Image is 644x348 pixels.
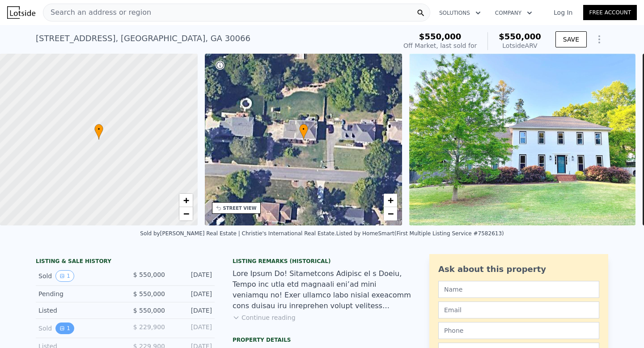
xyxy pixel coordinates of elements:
[133,290,165,297] span: $ 550,000
[140,230,336,237] div: Sold by [PERSON_NAME] Real Estate | Christie's International Real Estate .
[223,205,257,212] div: STREET VIEW
[179,194,193,207] a: Zoom in
[590,30,608,48] button: Show Options
[183,195,189,206] span: +
[488,5,539,21] button: Company
[38,289,118,298] div: Pending
[38,270,118,282] div: Sold
[438,281,599,298] input: Name
[233,258,411,265] div: Listing Remarks (Historical)
[438,263,599,276] div: Ask about this property
[43,7,151,18] span: Search an address or region
[583,5,637,20] a: Free Account
[409,54,636,225] img: Sale: 140787271 Parcel: 17669703
[384,207,397,221] a: Zoom out
[183,208,189,219] span: −
[36,32,250,45] div: [STREET_ADDRESS] , [GEOGRAPHIC_DATA] , GA 30066
[133,271,165,278] span: $ 550,000
[233,268,411,311] div: Lore Ipsum Do! Sitametcons Adipisc el s Doeiu, Tempo inc utla etd magnaali eni’ad mini veniamqu n...
[403,41,477,50] div: Off Market, last sold for
[94,124,103,140] div: •
[172,323,212,334] div: [DATE]
[432,5,488,21] button: Solutions
[336,230,504,237] div: Listed by HomeSmart (First Multiple Listing Service #7582613)
[299,124,308,140] div: •
[543,8,583,17] a: Log In
[94,125,103,133] span: •
[499,41,541,50] div: Lotside ARV
[555,31,587,47] button: SAVE
[172,270,212,282] div: [DATE]
[172,289,212,298] div: [DATE]
[55,323,74,334] button: View historical data
[7,6,35,19] img: Lotside
[179,207,193,221] a: Zoom out
[38,323,118,334] div: Sold
[233,313,296,322] button: Continue reading
[384,194,397,207] a: Zoom in
[233,336,411,344] div: Property details
[133,307,165,314] span: $ 550,000
[419,32,462,41] span: $550,000
[438,322,599,339] input: Phone
[36,258,215,267] div: LISTING & SALE HISTORY
[499,32,541,41] span: $550,000
[438,301,599,318] input: Email
[172,306,212,315] div: [DATE]
[55,270,74,282] button: View historical data
[388,208,394,219] span: −
[388,195,394,206] span: +
[38,306,118,315] div: Listed
[299,125,308,133] span: •
[133,323,165,331] span: $ 229,900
